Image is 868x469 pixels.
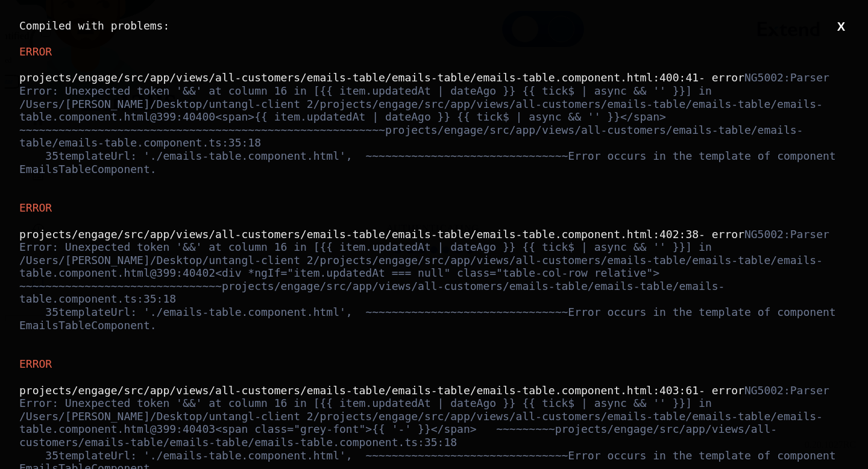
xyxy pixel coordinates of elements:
[222,136,242,149] span: :35
[699,71,744,84] span: - error
[19,228,843,332] span: NG5002: projects/engage/src/app/views/all-customers/emails-table/emails-table/emails-table.compon...
[19,228,836,292] span: Parser Error: Unexpected token '&&' at column 16 in [{{ item.updatedAt | dateAgo }} {{ tick$ | as...
[653,228,679,241] span: :402
[19,150,568,162] span: templateUrl: './emails-table.component.html', ~~~~~~~~~~~~~~~~~~~~~~~~~~~~~~~
[19,357,52,370] span: ERROR
[19,306,568,318] span: templateUrl: './emails-table.component.html', ~~~~~~~~~~~~~~~~~~~~~~~~~~~~~~~
[19,228,849,332] div: projects/engage/src/app/views/all-customers/emails-table/emails-table/emails-table.component.html...
[19,384,836,436] span: Parser Error: Unexpected token '&&' at column 16 in [{{ item.updatedAt | dateAgo }} {{ tick$ | as...
[653,384,679,397] span: :403
[653,71,679,84] span: :400
[19,71,849,175] div: projects/engage/src/app/views/all-customers/emails-table/emails-table/emails-table.component.html...
[196,423,216,435] span: 403
[699,228,744,241] span: - error
[19,449,568,462] span: templateUrl: './emails-table.component.html', ~~~~~~~~~~~~~~~~~~~~~~~~~~~~~~~
[137,292,157,305] span: :35
[45,306,58,318] span: 35
[19,71,836,136] span: Parser Error: Unexpected token '&&' at column 16 in [{{ item.updatedAt | dateAgo }} {{ tick$ | as...
[45,449,58,462] span: 35
[19,71,843,175] span: NG5002: projects/engage/src/app/views/all-customers/emails-table/emails-table/emails-table.compon...
[19,19,169,32] span: Compiled with problems:
[418,436,438,449] span: :35
[196,110,216,123] span: 400
[699,384,744,397] span: - error
[45,150,58,162] span: 35
[19,201,52,214] span: ERROR
[19,45,52,58] span: ERROR
[834,19,849,34] button: X
[196,266,216,279] span: 402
